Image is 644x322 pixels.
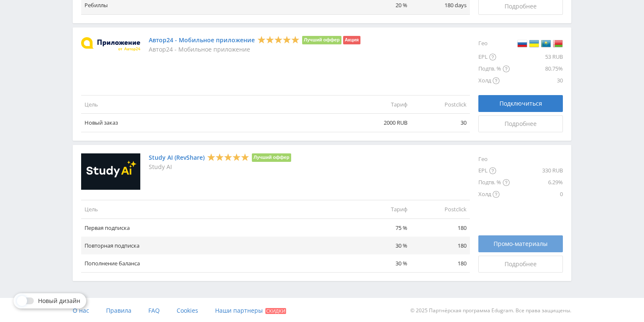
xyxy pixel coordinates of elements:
li: Акция [343,36,360,44]
div: 53 RUB [510,51,563,63]
td: Пополнение баланса [81,254,352,273]
p: Study AI [149,164,291,170]
div: Гео [478,153,510,165]
span: Подробнее [505,261,537,267]
td: Повторная подписка [81,237,352,254]
td: Тариф [352,96,411,114]
td: 180 [411,218,470,237]
td: 180 [411,237,470,254]
a: Study AI (RevShare) [149,154,205,161]
td: 180 [411,254,470,273]
td: 30 % [352,254,411,273]
span: Подключиться [499,100,542,107]
td: 2000 RUB [352,114,411,132]
span: Cookies [177,306,198,314]
td: Тариф [352,200,411,218]
div: 0 [510,188,563,200]
div: EPL [478,165,510,177]
span: Подробнее [505,3,537,10]
a: Промо-материалы [478,235,563,252]
p: Автор24 - Мобильное приложение [149,46,360,53]
span: О нас [73,306,89,314]
div: Холд [478,75,510,87]
img: Автор24 - Мобильное приложение [81,37,140,51]
span: Наши партнеры [215,306,263,314]
span: Подробнее [505,120,537,127]
td: Новый заказ [81,114,352,132]
div: Гео [478,36,510,51]
td: Первая подписка [81,218,352,237]
span: Промо-материалы [494,240,548,247]
td: Цель [81,200,352,218]
a: Подробнее [478,256,563,273]
span: Новый дизайн [38,297,80,304]
button: Подключиться [478,95,563,112]
td: Postclick [411,200,470,218]
div: 5 Stars [257,35,300,44]
span: FAQ [148,306,160,314]
a: Подробнее [478,115,563,132]
div: Холд [478,188,510,200]
div: Подтв. % [478,177,510,188]
div: Подтв. % [478,63,510,75]
li: Лучший оффер [302,36,341,44]
td: 30 % [352,237,411,254]
div: 330 RUB [510,165,563,177]
img: Study AI (RevShare) [81,153,140,190]
div: 80.75% [510,63,563,75]
span: Правила [106,306,131,314]
td: 30 [411,114,470,132]
div: EPL [478,51,510,63]
span: Скидки [265,308,286,314]
li: Лучший оффер [252,153,291,162]
div: 6.29% [510,177,563,188]
td: Postclick [411,96,470,114]
div: 5 Stars [207,153,249,161]
div: 30 [510,75,563,87]
a: Автор24 - Мобильное приложение [149,37,255,44]
td: 75 % [352,218,411,237]
td: Цель [81,96,352,114]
